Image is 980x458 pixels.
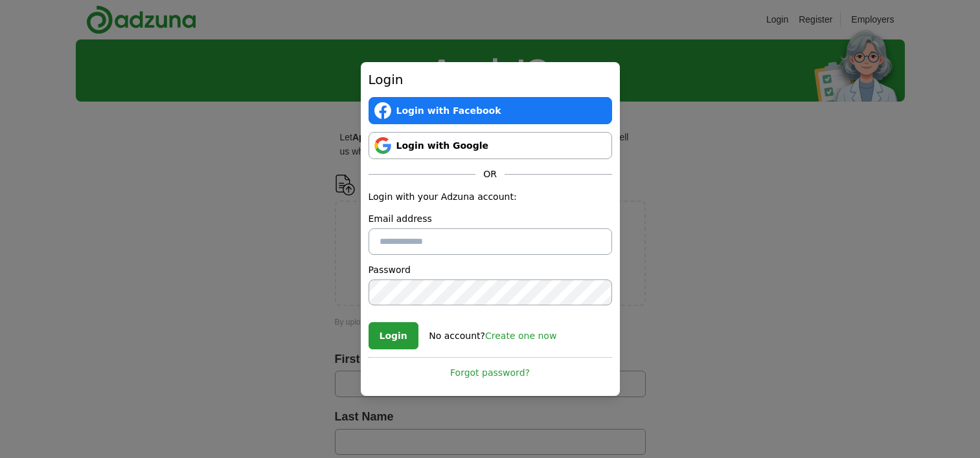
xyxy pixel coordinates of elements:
h2: Login [369,70,612,89]
button: Login [369,322,418,349]
span: OR [475,167,505,181]
label: Email address [369,212,612,226]
a: Forgot password? [369,357,612,380]
label: Password [369,263,612,277]
a: Login with Facebook [369,97,612,124]
a: Create one now [485,331,556,341]
div: No account? [429,321,556,343]
p: Login with your Adzuna account: [369,190,612,204]
a: Login with Google [369,132,612,159]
